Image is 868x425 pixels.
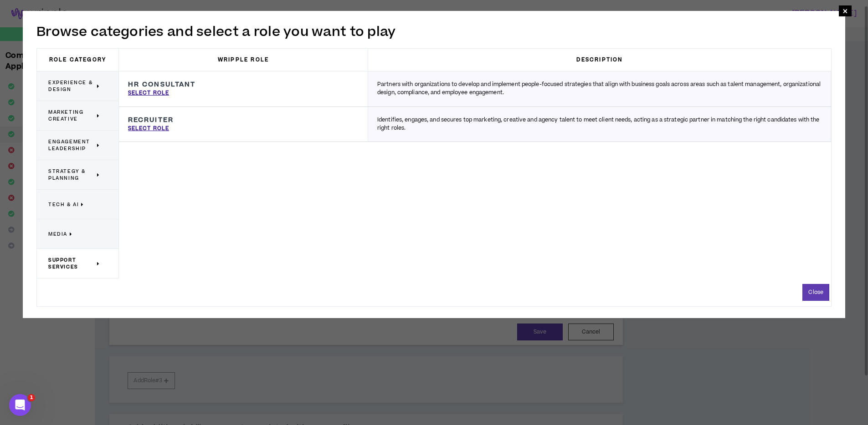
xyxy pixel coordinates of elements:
[128,81,195,89] h3: HR Consultant
[28,394,35,401] span: 1
[48,79,95,93] span: Experience & Design
[802,284,829,301] button: Close
[128,89,169,97] p: Select Role
[36,22,832,41] h2: Browse categories and select a role you want to play
[377,116,822,132] p: Identifies, engages, and secures top marketing, creative and agency talent to meet client needs, ...
[377,81,822,97] p: Partners with organizations to develop and implement people-focused strategies that align with bu...
[368,49,831,71] h3: Description
[48,168,95,182] span: Strategy & Planning
[128,125,169,133] p: Select Role
[119,49,368,71] h3: Wripple Role
[48,257,95,270] span: Support Services
[37,49,119,71] h3: Role Category
[9,394,31,416] iframe: Intercom live chat
[842,5,848,16] span: ×
[48,138,95,152] span: Engagement Leadership
[48,201,79,208] span: Tech & AI
[48,231,67,238] span: Media
[48,109,95,122] span: Marketing Creative
[128,116,174,124] h3: Recruiter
